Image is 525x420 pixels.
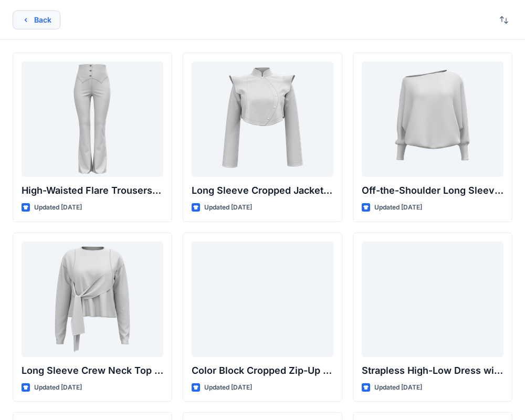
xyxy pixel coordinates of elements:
[22,183,163,198] p: High-Waisted Flare Trousers with Button Detail
[192,241,333,357] a: Color Block Cropped Zip-Up Jacket with Sheer Sleeves
[22,61,163,177] a: High-Waisted Flare Trousers with Button Detail
[13,10,60,29] button: Back
[22,363,163,378] p: Long Sleeve Crew Neck Top with Asymmetrical Tie Detail
[204,382,252,393] p: Updated [DATE]
[192,61,333,177] a: Long Sleeve Cropped Jacket with Mandarin Collar and Shoulder Detail
[22,241,163,357] a: Long Sleeve Crew Neck Top with Asymmetrical Tie Detail
[204,202,252,213] p: Updated [DATE]
[374,202,422,213] p: Updated [DATE]
[362,241,503,357] a: Strapless High-Low Dress with Side Bow Detail
[34,202,82,213] p: Updated [DATE]
[362,363,503,378] p: Strapless High-Low Dress with Side Bow Detail
[192,363,333,378] p: Color Block Cropped Zip-Up Jacket with Sheer Sleeves
[34,382,82,393] p: Updated [DATE]
[362,183,503,198] p: Off-the-Shoulder Long Sleeve Top
[362,61,503,177] a: Off-the-Shoulder Long Sleeve Top
[374,382,422,393] p: Updated [DATE]
[192,183,333,198] p: Long Sleeve Cropped Jacket with Mandarin Collar and Shoulder Detail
